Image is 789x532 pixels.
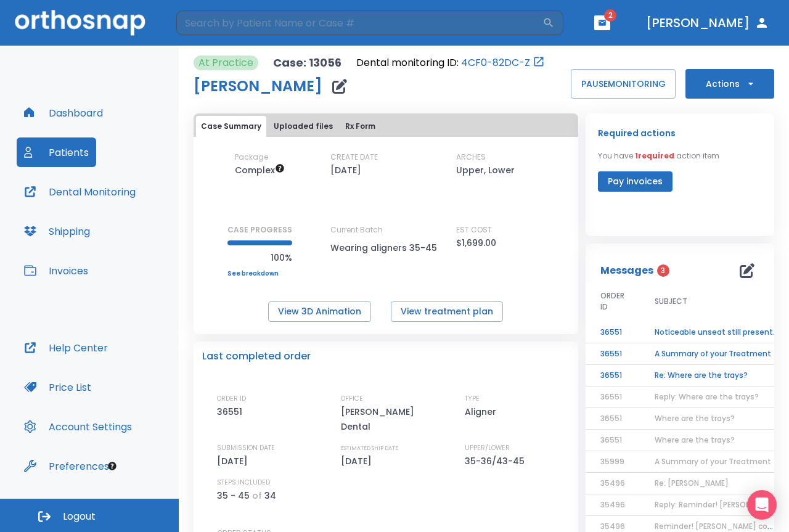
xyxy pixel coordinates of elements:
p: ARCHES [456,152,486,163]
span: 3 [657,264,669,277]
p: TYPE [465,393,480,404]
span: Reply: Where are the trays? [655,391,759,402]
input: Search by Patient Name or Case # [176,10,542,35]
button: View 3D Animation [268,301,371,322]
p: ESTIMATED SHIP DATE [341,443,398,454]
h1: [PERSON_NAME] [194,79,322,94]
span: Where are the trays? [655,413,735,424]
p: SUBMISSION DATE [217,443,275,454]
button: Price List [17,372,99,402]
p: Package [235,152,268,163]
p: Last completed order [202,349,311,364]
span: A Summary of your Treatment [655,456,771,467]
p: Messages [600,263,653,278]
p: Dental monitoring ID: [356,55,459,70]
button: Patients [17,137,96,167]
span: 36551 [600,435,622,445]
img: Orthosnap [15,10,145,35]
button: Shipping [17,216,97,246]
p: Case: 13056 [273,55,341,70]
p: Current Batch [330,224,441,235]
p: 34 [264,488,276,503]
p: At Practice [198,55,253,70]
td: 36551 [586,343,640,365]
div: Open Intercom Messenger [747,490,777,520]
span: 35496 [600,521,625,531]
span: Logout [63,510,96,523]
span: 1 required [635,150,674,161]
button: Actions [685,69,774,99]
p: [DATE] [341,454,376,469]
span: Re: [PERSON_NAME] [655,478,729,488]
span: Up to 50 Steps (100 aligners) [235,164,285,176]
p: CREATE DATE [330,152,378,163]
p: Required actions [598,126,676,141]
td: 36551 [586,322,640,343]
button: Help Center [17,333,115,362]
span: 35496 [600,499,625,510]
p: of [252,488,262,503]
span: Where are the trays? [655,435,735,445]
button: Pay invoices [598,171,672,192]
span: 2 [604,9,616,22]
button: Case Summary [196,116,266,137]
div: tabs [196,116,576,137]
p: Upper, Lower [456,163,515,178]
span: 36551 [600,413,622,424]
p: STEPS INCLUDED [217,477,270,488]
p: UPPER/LOWER [465,443,510,454]
button: Account Settings [17,412,139,441]
p: 36551 [217,404,247,419]
p: [DATE] [330,163,361,178]
p: 100% [227,250,292,265]
button: PAUSEMONITORING [571,69,676,99]
span: ORDER ID [600,290,625,313]
p: CASE PROGRESS [227,224,292,235]
p: 35-36/43-45 [465,454,529,469]
p: You have action item [598,150,719,162]
span: 36551 [600,391,622,402]
p: EST COST [456,224,492,235]
button: View treatment plan [391,301,503,322]
a: See breakdown [227,270,292,277]
p: 35 - 45 [217,488,250,503]
button: Uploaded files [269,116,338,137]
p: [DATE] [217,454,252,469]
button: Dashboard [17,98,110,128]
button: Rx Form [340,116,380,137]
td: 36551 [586,365,640,387]
a: 4CF0-82DC-Z [461,55,530,70]
p: OFFICE [341,393,363,404]
button: [PERSON_NAME] [641,12,774,34]
button: Preferences [17,451,117,481]
div: Open patient in dental monitoring portal [356,55,545,70]
span: 35496 [600,478,625,488]
p: ORDER ID [217,393,246,404]
p: $1,699.00 [456,235,496,250]
button: Dental Monitoring [17,177,143,207]
button: Invoices [17,256,96,285]
div: Tooltip anchor [107,460,118,472]
span: 35999 [600,456,624,467]
span: SUBJECT [655,296,687,307]
p: Wearing aligners 35-45 [330,240,441,255]
p: [PERSON_NAME] Dental [341,404,446,434]
p: Aligner [465,404,501,419]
